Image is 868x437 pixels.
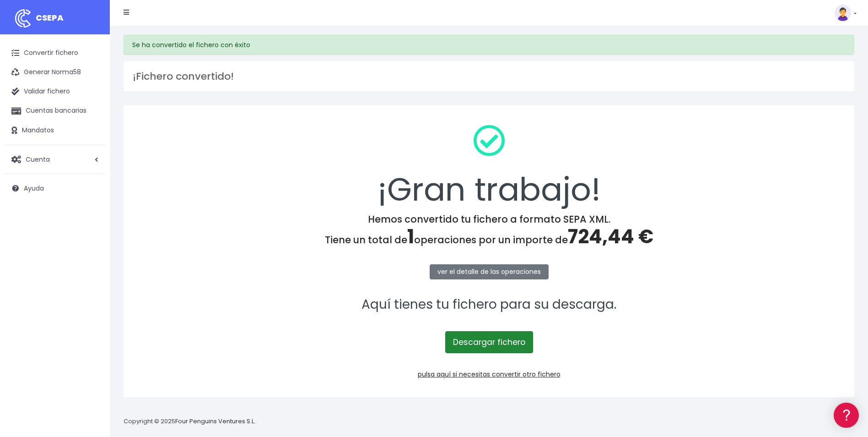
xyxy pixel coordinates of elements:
img: logo [11,7,34,30]
span: CSEPA [36,12,64,23]
a: Convertir fichero [5,44,105,63]
a: General [9,197,174,211]
div: Información general [9,64,174,72]
div: Programadores [9,220,174,229]
a: Descargar fichero [445,331,533,353]
a: Videotutoriales [9,144,174,158]
a: API [9,234,174,248]
h3: ¡Fichero convertido! [133,71,845,82]
a: Mandatos [5,121,105,140]
p: Copyright © 2025 . [124,417,257,426]
a: Cuenta [5,150,105,169]
div: ¡Gran trabajo! [135,117,842,213]
a: Cuentas bancarias [5,101,105,120]
span: 724,44 € [568,223,653,250]
span: Cuenta [26,154,50,164]
a: Ayuda [5,179,105,198]
a: Problemas habituales [9,130,174,144]
a: Perfiles de empresas [9,158,174,173]
button: Contáctanos [9,245,174,261]
div: Facturación [9,182,174,191]
img: profile [835,5,851,21]
a: Información general [9,78,174,92]
a: ver el detalle de las operaciones [430,264,549,279]
a: Generar Norma58 [5,63,105,82]
div: Convertir ficheros [9,101,174,110]
a: Four Penguins Ventures S.L. [175,417,255,426]
a: pulsa aquí si necesitas convertir otro fichero [418,370,561,379]
a: Validar fichero [5,82,105,101]
span: Ayuda [24,184,44,193]
span: 1 [407,223,414,250]
div: Se ha convertido el fichero con éxito [124,35,854,55]
a: POWERED BY ENCHANT [126,264,176,273]
p: Aquí tienes tu fichero para su descarga. [135,295,842,315]
h4: Hemos convertido tu fichero a formato SEPA XML. Tiene un total de operaciones por un importe de [135,213,842,248]
a: Formatos [9,116,174,130]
